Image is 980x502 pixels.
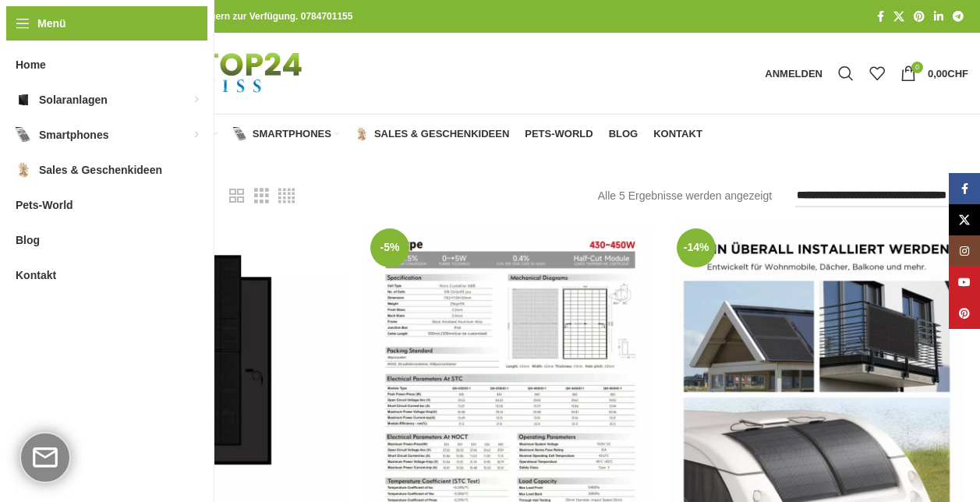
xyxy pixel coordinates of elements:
a: Rasteransicht 4 [278,186,295,206]
span: Blog [16,226,40,254]
a: Facebook Social Link [872,6,889,27]
p: Alle 5 Ergebnisse werden angezeigt [598,187,772,204]
span: -14% [677,228,716,267]
a: LinkedIn Social Link [929,6,948,27]
a: Rasteransicht 2 [229,186,244,206]
span: Solaranlagen [39,86,108,114]
span: Blog [609,128,639,140]
a: Solaranlagen [104,118,218,150]
span: Pets-World [16,191,73,219]
span: CHF [947,68,968,80]
select: Shop-Reihenfolge [795,185,962,207]
a: Telegram Social Link [948,6,968,27]
span: Home [16,51,46,79]
a: X Social Link [949,204,980,235]
a: Sales & Geschenkideen [355,118,509,150]
a: 0 0,00CHF [893,58,976,89]
span: -5% [370,228,409,267]
div: Meine Wunschliste [861,58,893,89]
span: Anmelden [765,69,823,79]
span: Smartphones [253,128,331,140]
img: Sales & Geschenkideen [16,162,31,178]
bdi: 0,00 [928,68,968,80]
span: Smartphones [39,121,108,149]
a: Kontakt [653,118,702,150]
span: Menü [37,15,66,32]
div: Hauptnavigation [51,118,710,150]
img: Smartphones [233,127,247,141]
a: Pinterest Social Link [949,298,980,329]
a: Smartphones [233,118,339,150]
a: Pinterest Social Link [909,6,929,27]
span: Kontakt [653,128,702,140]
span: Pets-World [525,128,593,140]
a: Rasteransicht 3 [254,186,269,206]
span: Kontakt [16,261,56,289]
a: YouTube Social Link [949,267,980,298]
a: Instagram Social Link [949,235,980,267]
span: 0 [911,62,923,73]
a: Suche [830,58,861,89]
img: Smartphones [16,127,31,143]
a: Blog [609,118,639,150]
a: Facebook Social Link [949,173,980,204]
span: Sales & Geschenkideen [374,128,509,140]
a: Anmelden [757,58,830,89]
span: Sales & Geschenkideen [39,156,162,184]
a: X Social Link [889,6,909,27]
a: Pets-World [525,118,593,150]
img: Solaranlagen [16,92,31,108]
img: Sales & Geschenkideen [355,127,369,141]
